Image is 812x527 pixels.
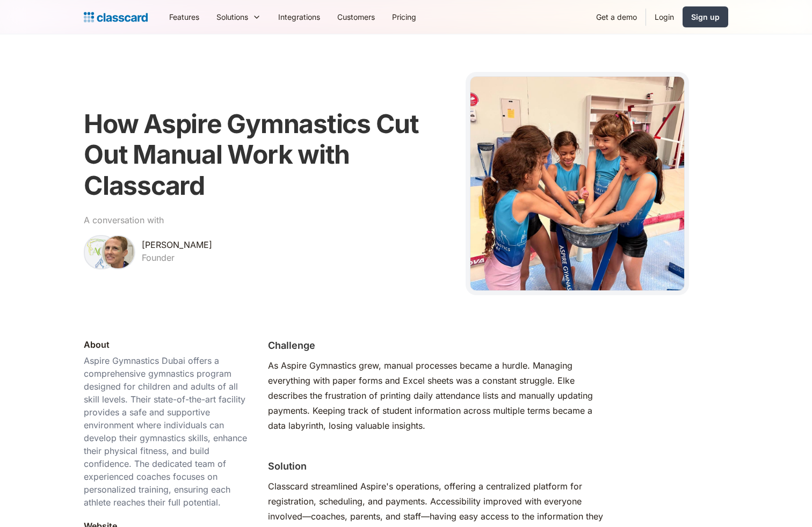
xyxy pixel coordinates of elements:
[84,10,148,25] a: home
[329,5,383,29] a: Customers
[646,5,683,29] a: Login
[84,338,110,351] div: About
[142,251,175,264] div: Founder
[216,11,248,23] div: Solutions
[84,354,251,509] div: Aspire Gymnastics Dubai offers a comprehensive gymnastics program designed for children and adult...
[161,5,208,29] a: Features
[84,214,164,226] div: A conversation with
[84,108,453,201] h1: How Aspire Gymnastics Cut Out Manual Work with Classcard
[588,5,646,29] a: Get a demo
[142,238,212,251] div: [PERSON_NAME]
[270,5,329,29] a: Integrations
[683,6,728,27] a: Sign up
[383,5,425,29] a: Pricing
[208,5,270,29] div: Solutions
[691,11,720,23] div: Sign up
[268,459,307,473] h2: Solution
[268,358,609,433] div: As Aspire Gymnastics grew, manual processes became a hurdle. Managing everything with paper forms...
[268,338,315,353] h2: Challenge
